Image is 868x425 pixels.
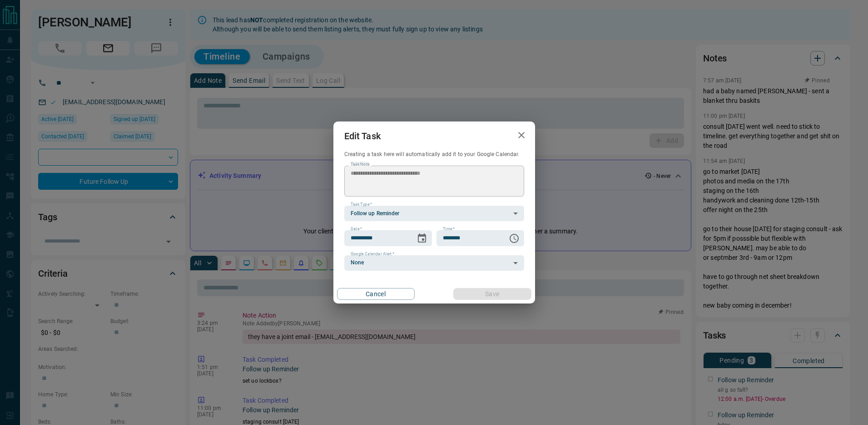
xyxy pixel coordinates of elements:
button: Cancel [337,288,415,300]
h2: Edit Task [333,121,392,151]
label: Task Note [351,162,369,167]
button: Choose time, selected time is 12:00 AM [505,229,523,248]
button: Choose date, selected date is Sep 14, 2025 [413,229,431,248]
p: Creating a task here will automatically add it to your Google Calendar. [344,151,524,158]
label: Date [351,226,362,232]
label: Task Type [351,202,372,207]
div: None [344,255,524,271]
div: Follow up Reminder [344,206,524,221]
label: Time [443,226,455,232]
label: Google Calendar Alert [351,251,394,257]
